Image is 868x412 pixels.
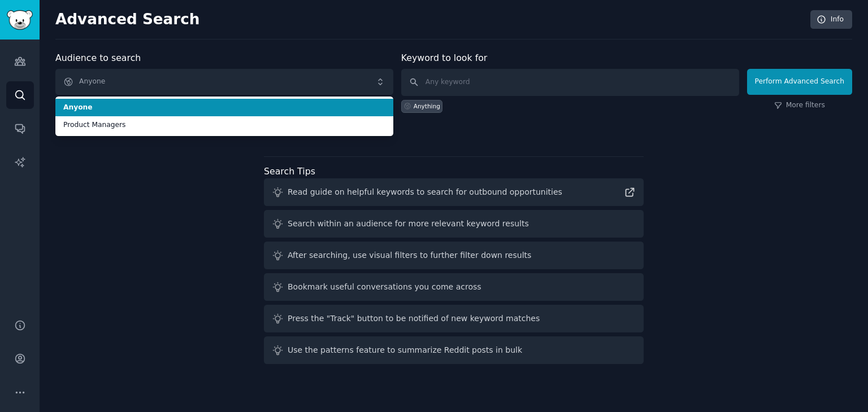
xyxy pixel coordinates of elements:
div: Read guide on helpful keywords to search for outbound opportunities [288,186,562,198]
button: Perform Advanced Search [747,69,852,95]
span: Product Managers [63,120,385,130]
ul: Anyone [55,97,393,136]
label: Keyword to look for [401,52,488,63]
a: Info [810,10,852,29]
div: Use the patterns feature to summarize Reddit posts in bulk [288,344,522,356]
button: Anyone [55,69,393,95]
input: Any keyword [401,69,739,96]
a: More filters [774,100,825,111]
h2: Advanced Search [55,11,804,29]
div: After searching, use visual filters to further filter down results [288,249,531,261]
div: Press the "Track" button to be notified of new keyword matches [288,313,540,325]
label: Audience to search [55,52,141,63]
div: Anything [414,102,440,110]
div: Search within an audience for more relevant keyword results [288,218,529,230]
label: Search Tips [264,166,315,177]
img: GummySearch logo [7,10,33,30]
div: Bookmark useful conversations you come across [288,281,481,293]
span: Anyone [63,103,385,113]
